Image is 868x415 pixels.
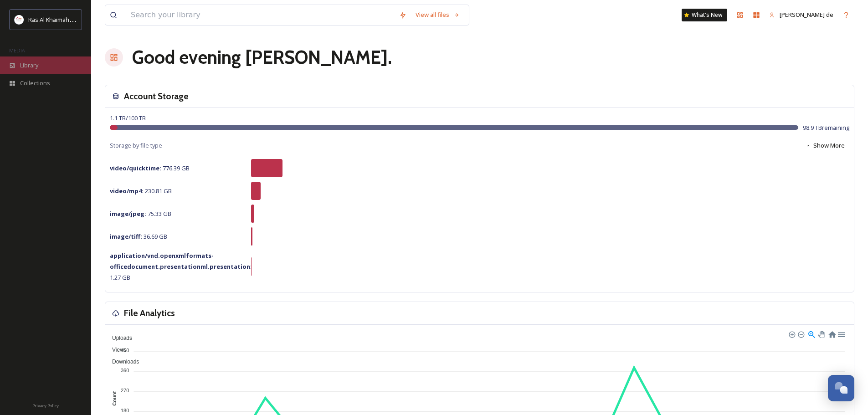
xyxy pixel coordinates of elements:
[797,331,804,337] div: Zoom Out
[121,408,129,413] tspan: 180
[837,330,845,338] div: Menu
[780,10,833,19] span: [PERSON_NAME] de
[788,331,795,337] div: Zoom In
[765,6,838,24] a: [PERSON_NAME] de
[32,403,59,409] span: Privacy Policy
[32,400,59,410] a: Privacy Policy
[803,123,849,132] span: 98.9 TB remaining
[110,210,146,218] strong: image/jpeg :
[28,15,157,24] span: Ras Al Khaimah Tourism Development Authority
[110,187,144,195] strong: video/mp4 :
[110,251,252,271] strong: application/vnd.openxmlformats-officedocument.presentationml.presentation :
[132,44,392,71] h1: Good evening [PERSON_NAME] .
[124,307,175,320] h3: File Analytics
[105,359,139,365] span: Downloads
[807,330,815,338] div: Selection Zoom
[110,164,190,172] span: 776.39 GB
[110,232,167,241] span: 36.69 GB
[801,137,849,154] button: Show More
[121,388,129,393] tspan: 270
[411,6,464,24] a: View all files
[20,61,38,70] span: Library
[20,79,50,87] span: Collections
[818,331,823,337] div: Panning
[15,15,24,24] img: Logo_RAKTDA_RGB-01.png
[9,47,25,54] span: MEDIA
[110,164,161,172] strong: video/quicktime :
[105,335,132,341] span: Uploads
[105,347,127,353] span: Views
[828,330,836,338] div: Reset Zoom
[112,391,117,406] text: Count
[121,368,129,373] tspan: 360
[828,375,854,401] button: Open Chat
[124,90,189,103] h3: Account Storage
[110,210,171,218] span: 75.33 GB
[121,347,129,353] tspan: 450
[126,5,395,25] input: Search your library
[110,232,142,241] strong: image/tiff :
[110,251,252,282] span: 1.27 GB
[110,141,162,150] span: Storage by file type
[110,187,172,195] span: 230.81 GB
[682,9,727,21] a: What's New
[110,114,146,122] span: 1.1 TB / 100 TB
